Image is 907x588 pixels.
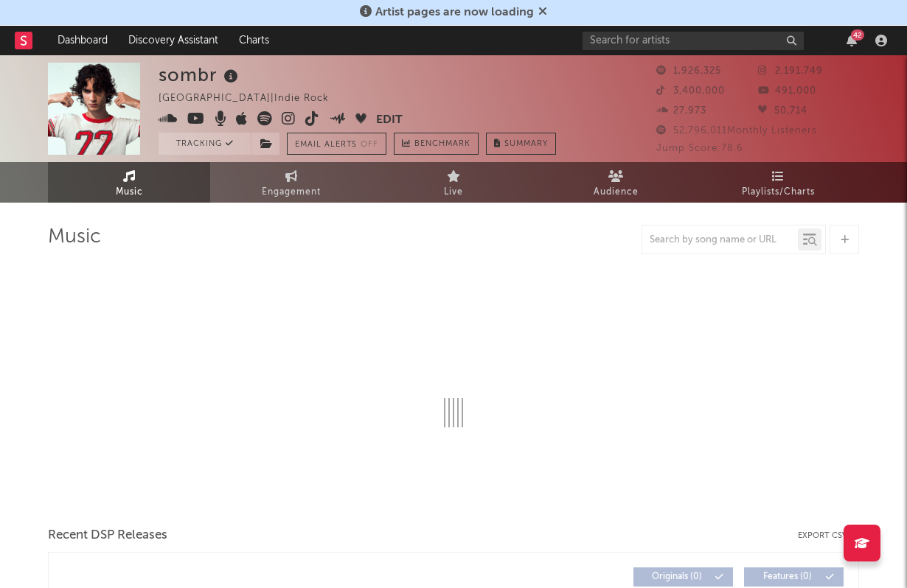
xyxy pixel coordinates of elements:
[48,162,210,203] a: Music
[535,162,697,203] a: Audience
[656,66,721,76] span: 1,926,325
[372,162,535,203] a: Live
[287,133,386,155] button: Email AlertsOff
[798,531,859,540] button: Export CSV
[742,183,815,201] span: Playlists/Charts
[594,183,639,201] span: Audience
[118,26,229,55] a: Discovery Assistant
[851,29,864,41] div: 42
[229,26,279,55] a: Charts
[656,86,725,96] span: 3,400,000
[262,183,321,201] span: Engagement
[47,26,118,55] a: Dashboard
[159,90,346,108] div: [GEOGRAPHIC_DATA] | Indie Rock
[210,162,372,203] a: Engagement
[744,567,844,587] button: Features(0)
[847,35,857,46] button: 42
[656,106,706,116] span: 27,973
[504,140,548,148] span: Summary
[361,141,378,149] em: Off
[159,63,242,87] div: sombr
[444,183,463,201] span: Live
[375,7,534,18] span: Artist pages are now loading
[159,133,251,155] button: Tracking
[486,133,556,155] button: Summary
[633,567,733,587] button: Originals(0)
[758,86,816,96] span: 491,000
[414,136,470,153] span: Benchmark
[583,32,804,50] input: Search for artists
[758,106,807,116] span: 50,714
[758,66,823,76] span: 2,191,749
[643,573,711,581] span: Originals ( 0 )
[116,183,143,201] span: Music
[656,144,743,153] span: Jump Score: 78.6
[376,111,403,130] button: Edit
[656,126,817,136] span: 52,796,011 Monthly Listeners
[48,527,167,545] span: Recent DSP Releases
[394,133,479,155] a: Benchmark
[754,573,821,581] span: Features ( 0 )
[697,162,859,203] a: Playlists/Charts
[538,7,547,18] span: Dismiss
[642,234,798,246] input: Search by song name or URL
